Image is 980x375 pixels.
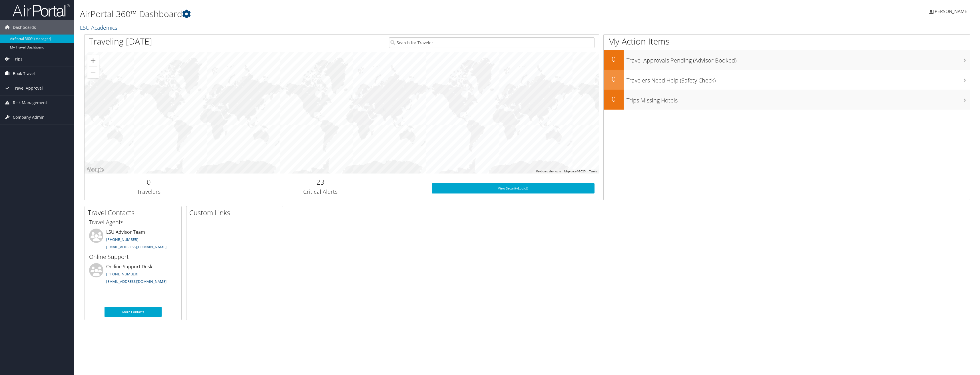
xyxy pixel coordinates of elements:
[13,110,45,124] span: Company Admin
[106,271,138,277] a: [PHONE_NUMBER]
[13,66,35,81] span: Book Travel
[13,96,47,110] span: Risk Management
[86,166,105,174] img: Google
[86,263,180,287] li: On-line Support Desk
[80,24,119,31] a: LSU Academics
[87,67,99,78] button: Zoom out
[564,170,586,173] span: Map data ©2025
[626,54,970,64] h3: Travel Approvals Pending (Advisor Booked)
[87,55,99,66] button: Zoom in
[604,94,624,104] h2: 0
[86,166,105,174] a: Open this area in Google Maps (opens a new window)
[13,4,70,17] img: airportal-logo.png
[604,54,624,64] h2: 0
[13,52,23,66] span: Trips
[13,81,43,95] span: Travel Approval
[86,229,180,252] li: LSU Advisor Team
[89,35,152,47] h1: Traveling [DATE]
[536,170,561,174] button: Keyboard shortcuts
[929,3,974,20] a: [PERSON_NAME]
[604,74,624,84] h2: 0
[88,208,181,217] h2: Travel Contacts
[89,177,209,187] h2: 0
[106,279,166,284] a: [EMAIL_ADDRESS][DOMAIN_NAME]
[217,177,423,187] h2: 23
[13,20,36,35] span: Dashboards
[604,70,970,90] a: 0Travelers Need Help (Safety Check)
[604,90,970,110] a: 0Trips Missing Hotels
[589,170,597,173] a: Terms (opens in new tab)
[80,8,676,20] h1: AirPortal 360™ Dashboard
[106,244,166,249] a: [EMAIL_ADDRESS][DOMAIN_NAME]
[604,35,970,47] h1: My Action Items
[89,253,177,261] h3: Online Support
[389,37,595,48] input: Search for Traveler
[432,183,595,193] a: View SecurityLogic®
[89,218,177,226] h3: Travel Agents
[217,188,423,196] h3: Critical Alerts
[604,50,970,70] a: 0Travel Approvals Pending (Advisor Booked)
[933,8,969,15] span: [PERSON_NAME]
[189,208,283,217] h2: Custom Links
[626,74,970,84] h3: Travelers Need Help (Safety Check)
[105,307,162,317] a: More Contacts
[626,94,970,104] h3: Trips Missing Hotels
[89,188,209,196] h3: Travelers
[106,237,138,242] a: [PHONE_NUMBER]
